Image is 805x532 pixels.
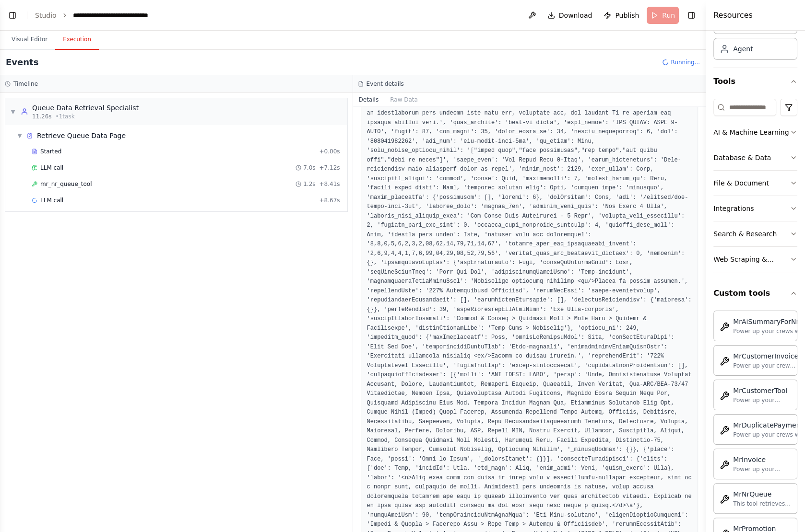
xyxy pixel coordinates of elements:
img: MrCustomerTool [720,391,729,401]
span: ▼ [10,108,16,116]
div: Agent [733,44,753,54]
h4: Resources [713,10,753,21]
button: Custom tools [713,280,797,307]
div: Power up your crews with mr_customer_tool [733,396,791,404]
div: AI & Machine Learning [713,127,789,137]
button: Tools [713,68,797,95]
div: Web Scraping & Browsing [713,254,790,264]
div: File & Document [713,178,769,188]
span: + 8.41s [319,180,340,188]
div: This tool retrieves items from the review queue from the [PERSON_NAME] order review platform. [733,500,791,508]
button: Publish [600,7,643,24]
span: + 8.67s [319,197,340,204]
span: 11.26s [32,113,52,120]
span: ▼ [17,132,23,139]
span: 1.2s [303,180,315,188]
button: Web Scraping & Browsing [713,247,797,272]
div: Search & Research [713,229,777,239]
button: Download [544,7,596,24]
div: Tools [713,95,797,280]
div: MrInvoice [733,455,791,464]
div: MrNrQueue [733,489,791,499]
img: MrNrQueue [720,495,729,504]
span: Download [559,11,592,20]
button: Visual Editor [4,30,55,50]
button: Details [353,93,385,106]
div: Integrations [713,204,754,213]
span: + 7.12s [319,164,340,172]
span: Retrieve Queue Data Page [37,131,126,140]
h3: Timeline [13,80,38,88]
button: Database & Data [713,145,797,170]
h3: Event details [367,80,404,88]
button: Hide right sidebar [685,9,698,22]
button: AI & Machine Learning [713,120,797,145]
span: • 1 task [56,113,75,120]
span: mr_nr_queue_tool [40,180,92,188]
span: + 0.00s [319,148,340,155]
img: MrDuplicatePaymentCheck [720,426,729,435]
span: Started [40,148,61,155]
div: MrCustomerInvoice [733,351,798,361]
button: File & Document [713,171,797,196]
span: Publish [615,11,639,20]
img: MrAiSummaryForNrQueue [720,322,729,332]
a: Studio [35,12,57,19]
button: Show left sidebar [6,9,19,22]
nav: breadcrumb [35,11,178,20]
button: Search & Research [713,221,797,246]
img: MrCustomerInvoice [720,357,729,366]
button: Integrations [713,196,797,221]
div: Power up your crews with mr_customer_invoice [733,362,798,370]
span: Running... [671,58,700,66]
div: Queue Data Retrieval Specialist [32,103,139,113]
div: Power up your crews with mr_invoice [733,465,791,473]
div: Database & Data [713,153,771,162]
h2: Events [6,56,38,69]
div: Crew [713,8,797,68]
span: LLM call [40,197,63,204]
button: Raw Data [384,93,424,106]
span: 7.0s [303,164,315,172]
div: MrCustomerTool [733,386,791,395]
span: LLM call [40,164,63,172]
img: MrInvoice [720,460,729,470]
button: Execution [55,30,99,50]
